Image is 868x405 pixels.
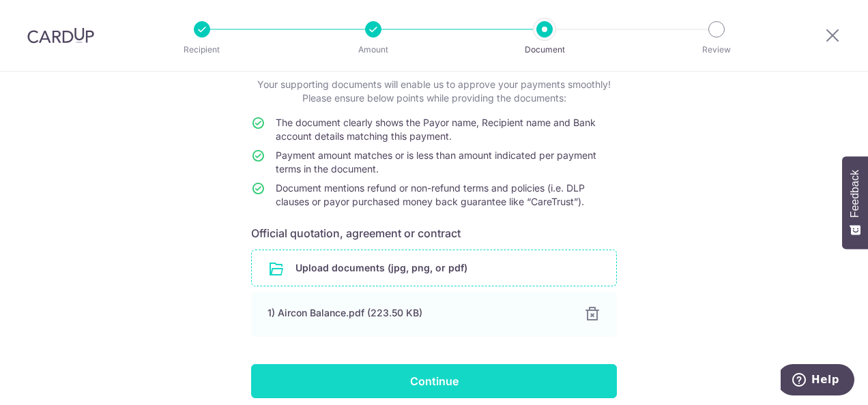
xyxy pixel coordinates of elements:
span: Document mentions refund or non-refund terms and policies (i.e. DLP clauses or payor purchased mo... [276,182,585,207]
div: Upload documents (jpg, png, or pdf) [251,250,617,286]
span: Payment amount matches or is less than amount indicated per payment terms in the document. [276,149,596,175]
button: Feedback - Show survey [842,156,868,249]
p: Amount [323,43,424,57]
input: Continue [251,364,617,398]
h6: Official quotation, agreement or contract [251,225,617,241]
iframe: Opens a widget where you can find more information [781,364,854,398]
img: CardUp [27,27,94,44]
p: Recipient [151,43,252,57]
p: Document [494,43,595,57]
p: Your supporting documents will enable us to approve your payments smoothly! Please ensure below p... [251,78,617,105]
span: The document clearly shows the Payor name, Recipient name and Bank account details matching this ... [276,117,596,142]
span: Feedback [849,170,861,217]
p: Review [666,43,767,57]
div: 1) Aircon Balance.pdf (223.50 KB) [267,306,568,320]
